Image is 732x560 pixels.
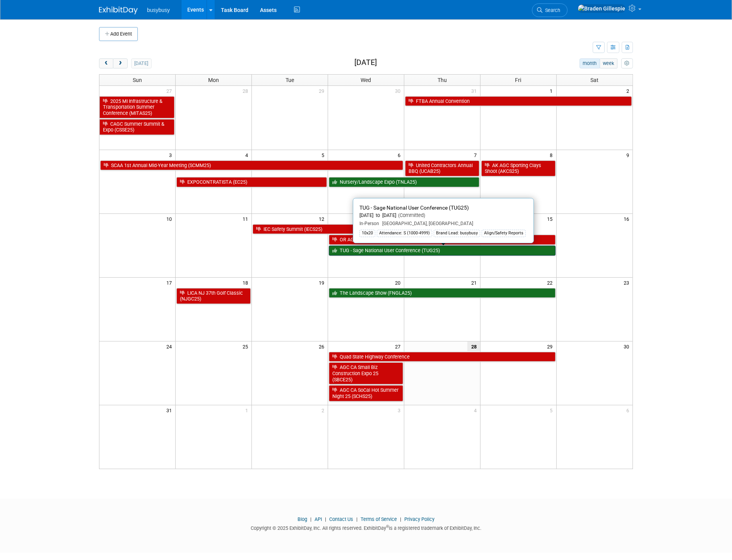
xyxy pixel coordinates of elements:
[176,288,251,304] a: LICA NJ 37th Golf Classic (NJGC25)
[547,278,556,287] span: 22
[547,214,556,224] span: 15
[397,150,404,160] span: 6
[396,212,425,218] span: (Committed)
[515,77,522,83] span: Fri
[166,86,175,96] span: 27
[329,352,556,362] a: Quad State Highway Conference
[308,516,313,522] span: |
[133,77,142,83] span: Sun
[404,516,434,522] a: Privacy Policy
[621,58,633,68] button: myCustomButton
[600,58,617,68] button: week
[590,77,599,83] span: Sat
[549,150,556,160] span: 8
[242,341,251,351] span: 25
[354,58,377,67] h2: [DATE]
[131,58,152,68] button: [DATE]
[166,405,175,415] span: 31
[99,96,174,118] a: 2025 MI Infrastructure & Transportation Summer Conference (MITAS25)
[99,7,138,14] img: ExhibitDay
[286,77,294,83] span: Tue
[168,150,175,160] span: 3
[394,341,404,351] span: 27
[242,86,251,96] span: 28
[547,341,556,351] span: 29
[99,58,113,68] button: prev
[315,516,322,522] a: API
[321,405,328,415] span: 2
[329,516,353,522] a: Contact Us
[253,224,479,234] a: IEC Safety Summit (IECS25)
[467,341,480,351] span: 28
[624,61,629,66] i: Personalize Calendar
[329,246,556,256] a: TUG - Sage National User Conference (TUG25)
[434,230,480,237] div: Brand Lead: busybusy
[626,86,633,96] span: 2
[245,405,251,415] span: 1
[321,150,328,160] span: 5
[626,150,633,160] span: 9
[298,516,307,522] a: Blog
[398,516,403,522] span: |
[113,58,127,68] button: next
[318,278,328,287] span: 19
[626,405,633,415] span: 6
[473,405,480,415] span: 4
[361,77,371,83] span: Wed
[394,86,404,96] span: 30
[580,58,600,68] button: month
[354,516,359,522] span: |
[359,205,469,211] span: TUG - Sage National User Conference (TUG25)
[245,150,251,160] span: 4
[99,119,174,135] a: CAGC Summer Summit & Expo (CSSE25)
[482,230,526,237] div: Align/Safety Reports
[242,278,251,287] span: 18
[318,214,328,224] span: 12
[623,214,633,224] span: 16
[377,230,432,237] div: Attendance: S (1000-4999)
[242,214,251,224] span: 11
[623,278,633,287] span: 23
[379,221,473,226] span: [GEOGRAPHIC_DATA], [GEOGRAPHIC_DATA]
[394,278,404,287] span: 20
[578,4,626,13] img: Braden Gillespie
[329,177,479,187] a: Nursery/Landscape Expo (TNLA25)
[323,516,328,522] span: |
[147,7,170,13] span: busybusy
[481,160,556,176] a: AK AGC Sporting Clays Shoot (AKCS25)
[397,405,404,415] span: 3
[100,160,403,171] a: SCAA 1st Annual Mid-Year Meeting (SCMM25)
[473,150,480,160] span: 7
[329,362,403,384] a: AGC CA Small Biz Construction Expo 25 (SBCE25)
[329,235,556,245] a: OR AGC Summer Convention 25 (ORSC25)
[623,341,633,351] span: 30
[176,177,327,187] a: EXPOCONTRATISTA (EC25)
[208,77,219,83] span: Mon
[386,524,389,529] sup: ®
[329,288,556,298] a: The Landscape Show (FNGLA25)
[166,341,175,351] span: 24
[361,516,397,522] a: Terms of Service
[359,230,375,237] div: 10x20
[438,77,447,83] span: Thu
[166,278,175,287] span: 17
[99,27,138,41] button: Add Event
[318,341,328,351] span: 26
[359,212,527,219] div: [DATE] to [DATE]
[549,405,556,415] span: 5
[470,86,480,96] span: 31
[359,221,379,226] span: In-Person
[470,278,480,287] span: 21
[318,86,328,96] span: 29
[549,86,556,96] span: 1
[532,3,568,17] a: Search
[405,96,632,106] a: FTBA Annual Convention
[405,160,479,176] a: United Contractors Annual BBQ (UCAB25)
[166,214,175,224] span: 10
[329,385,403,401] a: AGC CA SoCal Hot Summer Night 25 (SCHS25)
[542,7,560,13] span: Search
